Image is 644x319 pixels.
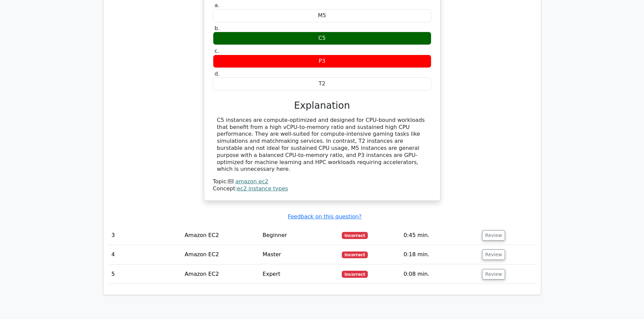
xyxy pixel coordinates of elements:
td: 3 [109,226,182,245]
a: ec2 instance types [237,185,288,192]
button: Review [482,269,505,280]
td: Master [260,245,339,264]
span: c. [215,48,219,54]
div: T2 [213,77,431,90]
span: d. [215,71,220,77]
span: b. [215,25,220,31]
td: Expert [260,265,339,284]
h3: Explanation [217,100,427,111]
td: Amazon EC2 [182,226,260,245]
td: 5 [109,265,182,284]
td: Beginner [260,226,339,245]
div: Concept: [213,185,431,192]
div: C5 [213,32,431,45]
span: a. [215,2,220,8]
a: amazon ec2 [235,178,268,185]
td: 0:08 min. [401,265,480,284]
td: 4 [109,245,182,264]
td: 0:18 min. [401,245,480,264]
div: P3 [213,55,431,68]
div: M5 [213,9,431,22]
td: Amazon EC2 [182,265,260,284]
a: Feedback on this question? [288,213,361,220]
div: C5 instances are compute-optimized and designed for CPU-bound workloads that benefit from a high ... [217,117,427,173]
span: Incorrect [342,251,368,258]
div: Topic: [213,178,431,185]
button: Review [482,230,505,241]
span: Incorrect [342,271,368,277]
td: Amazon EC2 [182,245,260,264]
span: Incorrect [342,232,368,239]
td: 0:45 min. [401,226,480,245]
button: Review [482,249,505,260]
